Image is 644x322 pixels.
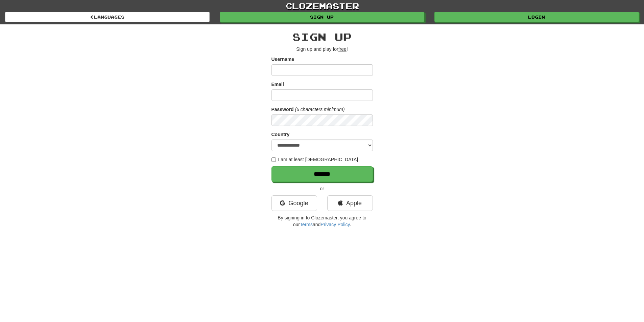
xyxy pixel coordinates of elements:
p: By signing in to Clozemaster, you agree to our and . [271,214,373,228]
a: Login [434,12,639,22]
a: Privacy Policy [320,222,350,227]
input: I am at least [DEMOGRAPHIC_DATA] [271,157,276,162]
a: Apple [327,195,373,211]
p: Sign up and play for ! [271,46,373,52]
h2: Sign up [271,31,373,42]
a: Google [271,195,317,211]
p: or [271,185,373,192]
em: (6 characters minimum) [295,107,345,112]
a: Languages [5,12,210,22]
label: Username [271,56,294,63]
a: Sign up [220,12,424,22]
u: free [338,46,347,52]
label: I am at least [DEMOGRAPHIC_DATA] [271,156,358,163]
label: Email [271,81,284,88]
label: Country [271,131,290,138]
label: Password [271,106,294,113]
a: Terms [300,222,313,227]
